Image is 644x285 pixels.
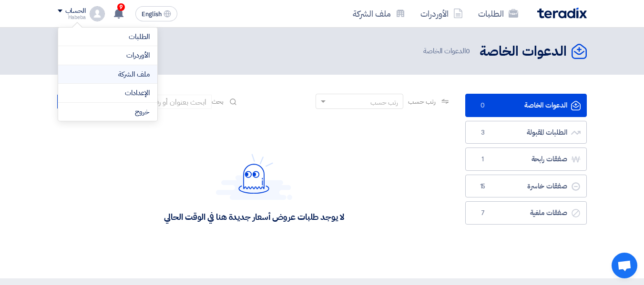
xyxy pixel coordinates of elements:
[465,201,587,225] a: صفقات ملغية7
[465,94,587,117] a: الدعوات الخاصة0
[465,121,587,144] a: الطلبات المقبولة3
[164,211,344,222] div: لا يوجد طلبات عروض أسعار جديدة هنا في الوقت الحالي
[370,98,398,108] div: رتب حسب
[216,154,292,200] img: Hello
[58,15,86,20] div: Habeba
[480,42,567,61] h2: الدعوات الخاصة
[66,31,150,42] a: الطلبات
[537,8,587,19] img: Teradix logo
[477,182,489,191] span: 15
[612,253,637,278] div: Open chat
[66,50,150,61] a: الأوردرات
[477,128,489,138] span: 3
[465,175,587,198] a: صفقات خاسرة15
[466,46,470,56] span: 0
[408,97,435,107] span: رتب حسب
[117,3,125,11] span: 9
[470,2,526,25] a: الطلبات
[212,97,224,107] span: بحث
[465,147,587,171] a: صفقات رابحة1
[66,88,150,98] a: الإعدادات
[413,2,470,25] a: الأوردرات
[65,7,86,15] div: الحساب
[423,46,472,57] span: الدعوات الخاصة
[477,101,489,110] span: 0
[477,208,489,218] span: 7
[345,2,413,25] a: ملف الشركة
[135,6,177,21] button: English
[142,11,162,18] span: English
[66,69,150,80] a: ملف الشركة
[477,155,489,164] span: 1
[58,103,157,121] li: خروج
[90,6,105,21] img: profile_test.png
